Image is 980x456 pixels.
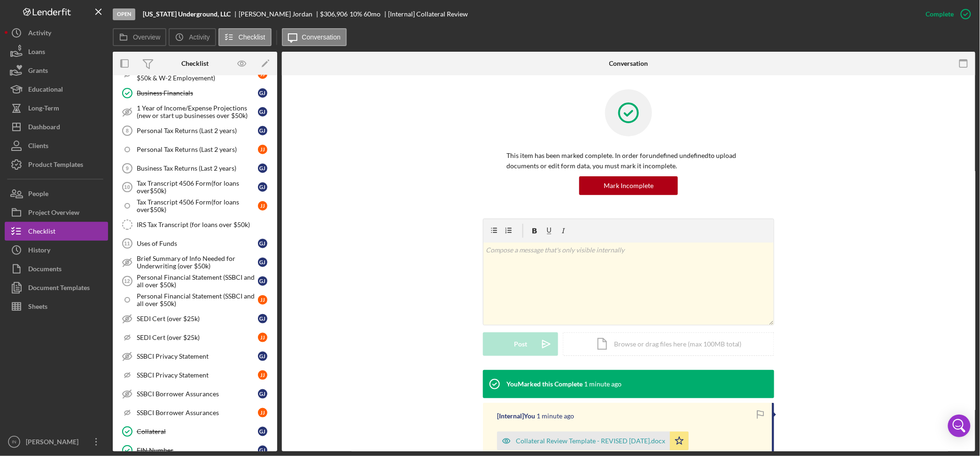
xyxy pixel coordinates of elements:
div: Activity [28,24,51,45]
a: CollateralGJ [117,422,272,441]
div: G J [258,427,267,436]
div: Dashboard [28,118,60,139]
div: Documents [28,259,62,281]
div: SSBCI Privacy Statement [137,353,258,360]
div: Uses of Funds [137,240,258,247]
a: Personal Financial Statement (SSBCI and all over $50k)JJ [117,291,272,309]
a: Tax Transcript 4506 Form(for loans over$50k)JJ [117,197,272,215]
div: Personal Tax Returns (Last 2 years) [137,146,258,153]
label: Checklist [239,33,265,41]
div: Complete [926,5,954,24]
div: 1 Year of Income/Expense Projections (new or start up businesses over $50k) [137,104,258,119]
tspan: 8 [126,128,129,134]
a: Grants [5,61,108,80]
div: Clients [28,136,48,157]
a: SSBCI Privacy StatementJJ [117,366,272,385]
button: Collateral Review Template - REVISED [DATE].docx [497,432,689,450]
a: SSBCI Borrower AssurancesJJ [117,403,272,422]
div: G J [258,389,267,399]
tspan: 10 [124,184,130,190]
button: Documents [5,259,108,278]
div: G J [258,446,267,455]
div: G J [258,126,267,135]
div: EIN Number [137,447,258,454]
div: 60 mo [364,10,381,18]
button: Dashboard [5,118,108,136]
button: Project Overview [5,203,108,222]
a: SSBCI Borrower AssurancesGJ [117,385,272,403]
button: Post [483,332,558,356]
div: Personal Tax Returns (Last 2 years) [137,127,258,134]
div: Brief Summary of Info Needed for Underwriting (over $50k) [137,255,258,270]
button: IN[PERSON_NAME] [5,432,108,451]
div: Open Intercom Messenger [948,415,971,437]
button: Clients [5,136,108,155]
button: Activity [5,24,108,42]
tspan: 12 [124,278,130,284]
label: Activity [189,33,210,41]
div: [PERSON_NAME] Jordan [239,10,320,18]
a: Brief Summary of Info Needed for Underwriting (over $50k)GJ [117,253,272,272]
a: Sheets [5,297,108,316]
div: Loans [28,42,45,63]
div: G J [258,314,267,323]
time: 2025-10-03 19:10 [537,412,574,420]
div: [Internal] Collateral Review [389,10,468,18]
tspan: 11 [124,241,130,246]
div: Checklist [28,222,55,243]
div: Business Tax Returns (Last 2 years) [137,165,258,172]
a: IRS Tax Transcript (for loans over $50k) [117,215,272,234]
div: Long-Term [28,99,59,120]
button: Overview [113,28,166,46]
button: Loans [5,42,108,61]
div: Sheets [28,297,47,318]
div: You Marked this Complete [506,380,583,388]
a: 12Personal Financial Statement (SSBCI and all over $50k)GJ [117,272,272,291]
div: G J [258,239,267,248]
div: [PERSON_NAME] [23,432,85,454]
div: Educational [28,80,63,101]
a: 10Tax Transcript 4506 Form(for loans over$50k)GJ [117,178,272,197]
div: SEDI Cert (over $25k) [137,334,258,341]
a: Business FinancialsGJ [117,84,272,102]
a: Personal Tax Returns (Last 2 years)JJ [117,140,272,159]
div: IRS Tax Transcript (for loans over $50k) [137,221,272,228]
button: Document Templates [5,278,108,297]
label: Conversation [302,33,341,41]
div: G J [258,352,267,361]
div: G J [258,107,267,117]
div: Conversation [609,60,648,67]
b: [US_STATE] Underground, LLC [143,10,231,18]
a: People [5,184,108,203]
a: 9Business Tax Returns (Last 2 years)GJ [117,159,272,178]
a: SEDI Cert (over $25k)JJ [117,328,272,347]
button: Checklist [5,222,108,241]
div: Collateral Review Template - REVISED [DATE].docx [516,437,665,445]
button: Product Templates [5,155,108,174]
div: Product Templates [28,155,83,176]
div: Mark Incomplete [604,176,653,195]
div: Personal Financial Statement (SSBCI and all over $50k) [137,292,258,307]
div: Open [113,8,135,20]
div: SSBCI Borrower Assurances [137,409,258,417]
p: This item has been marked complete. In order for undefined undefined to upload documents or edit ... [506,150,751,172]
div: History [28,241,50,262]
div: Tax Transcript 4506 Form(for loans over$50k) [137,198,258,213]
button: History [5,241,108,259]
button: Long-Term [5,99,108,118]
div: Project Overview [28,203,79,224]
label: Overview [133,33,160,41]
div: J J [258,201,267,211]
div: [Internal] You [497,412,535,420]
button: Conversation [282,28,347,46]
div: SEDI Cert (over $25k) [137,315,258,322]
